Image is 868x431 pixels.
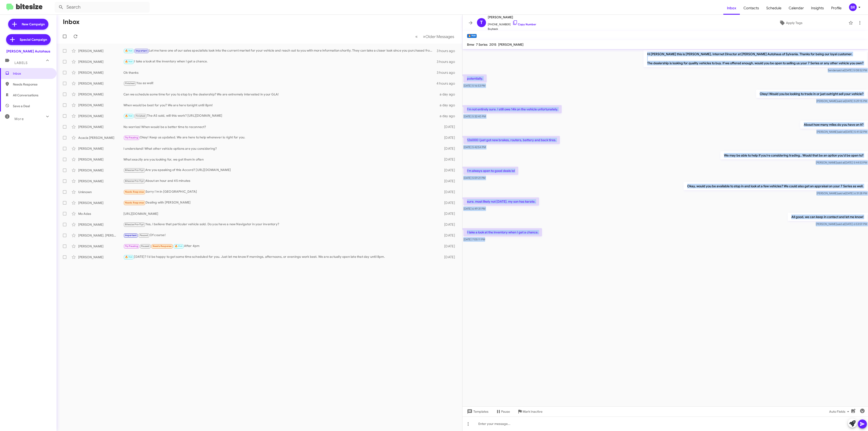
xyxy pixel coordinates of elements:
button: Apply Tags [735,19,846,27]
div: [DATE]? I'd be happy to get some time scheduled for you. Just let me know if mornings, afternoons... [123,254,436,260]
span: All Conversations [13,93,38,97]
span: Templates [466,407,488,416]
a: Insights [807,2,828,15]
div: [DATE] [436,233,459,238]
span: Buyback [488,27,536,31]
span: Labels [14,61,28,65]
a: Contacts [740,2,763,15]
span: Inbox [13,71,51,76]
span: said at [837,69,844,72]
div: Let me have one of our sales specialists look into the current market for your vehicle and reach ... [123,48,436,53]
div: [PERSON_NAME] Autohaus [6,49,50,54]
p: All good, we can keep in contact and let me know! [788,213,867,221]
p: I take a look at the inventory when I get a chance. [463,228,542,236]
p: Okay! Would you be looking to trade in or just outright sell your vehicle? [756,90,867,98]
div: I understand! What other vehicle options are you considering? [123,146,436,151]
button: Pause [492,407,514,416]
div: [PERSON_NAME] [78,255,123,259]
button: Previous [413,32,420,41]
p: About how many miles do you have on it? [800,121,867,129]
p: I'm not entirely sure. I still owe 14k on the vehicle unfortunately. [463,105,562,113]
span: Inbox [723,2,740,15]
div: [PERSON_NAME] [78,81,123,86]
button: Templates [462,407,492,416]
span: said at [837,222,845,226]
div: Okay! Keep us updated. We are here to help whenever is right for you. [123,135,436,140]
span: [DATE] 5:32:40 PM [463,115,486,118]
div: [PERSON_NAME] [78,49,123,53]
input: Search [55,2,150,13]
span: said at [837,192,845,195]
span: Older Messages [425,34,454,39]
span: Paused [141,245,149,248]
span: [PHONE_NUMBER] [488,20,536,27]
p: Okay, would you be available to stop in and look at a few vehicles? We could also get an appraisa... [684,182,867,190]
div: Dealing with [PERSON_NAME] [123,200,436,205]
span: Needs Response [13,82,51,87]
span: said at [837,99,845,103]
span: Needs Response [125,190,144,193]
a: Copy Number [512,23,536,26]
p: Hi [PERSON_NAME] this is [PERSON_NAME], Internet Director at [PERSON_NAME] Autohaus of Sylvania. ... [644,50,867,67]
nav: Page navigation example [413,32,457,41]
span: Finished [125,82,135,85]
div: 4 hours ago [436,81,459,86]
span: Important [125,234,137,237]
div: [PERSON_NAME] [78,59,123,64]
div: [DATE] [436,190,459,194]
div: [DATE] [436,146,459,151]
button: Mark Inactive [514,407,546,416]
div: [PERSON_NAME] [78,201,123,205]
a: Schedule [763,2,785,15]
span: Finished [136,114,146,117]
span: New Campaign [22,22,45,26]
span: Pause [501,407,510,416]
span: [PERSON_NAME] [488,14,536,20]
span: [DATE] 7:05:11 PM [463,238,485,241]
span: Try Pausing [125,136,138,139]
div: [DATE] [436,201,459,205]
div: [PERSON_NAME] [78,179,123,183]
div: [DATE] [436,168,459,173]
div: 3 hours ago [436,49,459,53]
span: Bmw [467,43,474,47]
div: The A5 sold, will this work? [URL][DOMAIN_NAME] [123,113,436,118]
div: [DATE] [436,157,459,162]
div: [DATE] [436,222,459,227]
span: « [415,34,418,39]
span: 🔥 Hot [125,256,133,258]
span: [DATE] 5:16:53 PM [463,84,485,87]
span: said at [837,130,845,133]
span: 2015 [489,43,496,47]
span: Important [136,49,147,52]
div: Acacia [PERSON_NAME] [78,135,123,140]
span: [PERSON_NAME] [DATE] 6:53:59 PM [816,222,867,226]
a: Special Campaign [6,34,51,45]
span: Paused [140,234,148,237]
span: 7 Series [476,43,488,47]
span: [PERSON_NAME] [498,43,524,47]
div: [PERSON_NAME] [78,70,123,75]
span: Sender [DATE] 5:08:52 PM [828,69,867,72]
div: [PERSON_NAME] [78,92,123,97]
div: [DATE] [436,135,459,140]
p: potentially. [463,74,487,83]
div: [DATE] [436,125,459,129]
button: BR [845,3,863,11]
div: [DATE] [436,255,459,259]
span: Bitesize Pro-Tip! [125,169,144,172]
div: [PERSON_NAME] [78,125,123,129]
a: Calendar [785,2,807,15]
div: Unknown [78,190,123,194]
div: Can we schedule some time for you to stop by the dealership? We are extremely interested in your ... [123,92,436,97]
div: After 4pm [123,244,436,249]
div: [DATE] [436,179,459,183]
span: [DATE] 5:42:54 PM [463,145,486,149]
span: Bitesize Pro-Tip! [125,223,144,226]
div: When would be best for you? We are here tonight until 8pm! [123,103,436,107]
span: 🔥 Hot [175,245,182,248]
